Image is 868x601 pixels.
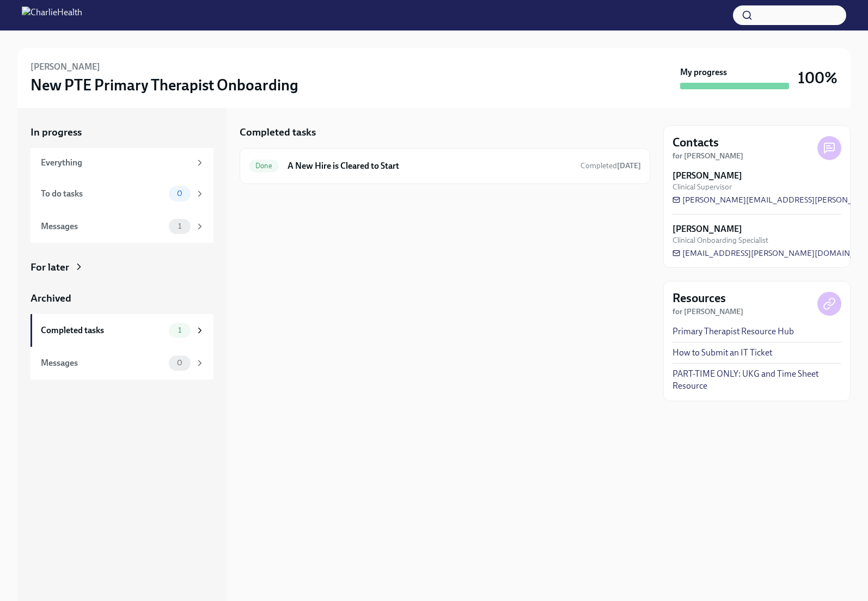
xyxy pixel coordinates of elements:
div: Messages [41,357,164,369]
strong: for [PERSON_NAME] [673,307,743,316]
span: 1 [172,326,188,334]
a: Primary Therapist Resource Hub [673,326,794,338]
span: September 16th, 2025 14:22 [580,161,641,171]
strong: for [PERSON_NAME] [673,151,743,161]
div: Messages [41,220,164,232]
a: Messages0 [30,347,213,379]
h4: Resources [673,290,726,306]
h6: A New Hire is Cleared to Start [288,160,572,172]
div: For later [30,260,69,274]
a: For later [30,260,213,274]
a: Completed tasks1 [30,314,213,347]
h3: New PTE Primary Therapist Onboarding [30,75,298,95]
a: DoneA New Hire is Cleared to StartCompleted[DATE] [249,157,641,175]
h4: Contacts [673,134,719,151]
a: How to Submit an IT Ticket [673,347,772,359]
span: 0 [170,189,189,198]
h5: Completed tasks [240,125,316,139]
span: Clinical Supervisor [673,182,732,192]
strong: [PERSON_NAME] [673,223,742,235]
h6: [PERSON_NAME] [30,61,100,73]
span: Clinical Onboarding Specialist [673,235,768,246]
a: PART-TIME ONLY: UKG and Time Sheet Resource [673,368,841,392]
a: In progress [30,125,213,139]
span: Completed [580,161,641,170]
span: 1 [172,222,188,230]
span: Done [249,162,279,170]
h3: 100% [798,68,838,88]
strong: [PERSON_NAME] [673,170,742,182]
img: CharlieHealth [22,7,82,24]
div: Everything [41,157,191,169]
a: Archived [30,291,213,305]
div: To do tasks [41,188,164,200]
span: 0 [170,359,189,367]
a: To do tasks0 [30,177,213,210]
a: Messages1 [30,210,213,243]
strong: [DATE] [617,161,641,170]
div: Completed tasks [41,324,164,336]
a: Everything [30,148,213,177]
strong: My progress [680,66,727,78]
